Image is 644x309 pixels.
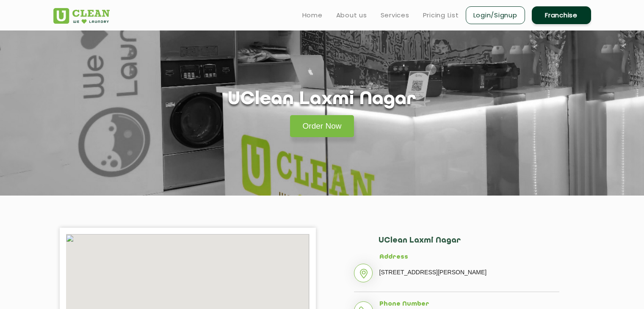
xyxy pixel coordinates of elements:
p: [STREET_ADDRESS][PERSON_NAME] [379,266,559,279]
a: About us [336,10,367,20]
h5: Address [379,254,559,261]
h5: Phone Number [379,301,559,308]
a: Services [381,10,409,20]
a: Login/Signup [466,6,525,24]
a: Order Now [290,115,354,137]
a: Franchise [532,6,591,24]
img: UClean Laundry and Dry Cleaning [53,8,110,24]
a: Pricing List [423,10,459,20]
a: Home [302,10,323,20]
h2: UClean Laxmi Nagar [379,236,559,254]
h1: UClean Laxmi Nagar [228,89,416,110]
